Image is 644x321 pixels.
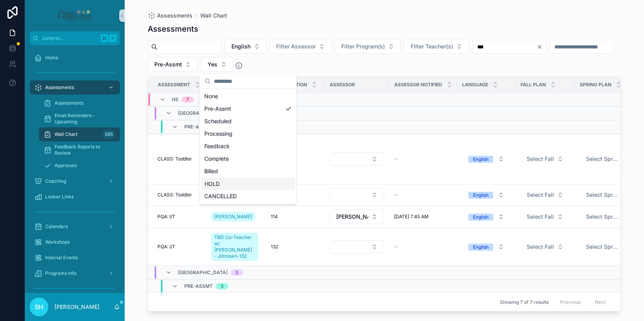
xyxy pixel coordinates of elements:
button: Select Button [520,240,570,254]
a: PQA: I/T [157,214,202,220]
div: Billed [201,165,295,178]
span: Filter Teacher(s) [411,43,453,50]
button: Select Button [520,210,570,224]
span: Assessments [157,12,192,20]
span: Select Spring [586,243,619,251]
a: CLASS: Toddler [157,156,202,162]
span: [PERSON_NAME] [214,214,252,220]
span: CLASS: Toddler [157,156,192,162]
span: HS [172,96,178,103]
div: English [473,244,489,251]
div: scrollable content [25,45,125,293]
span: Internal Events [45,255,78,261]
a: Wall Chart565 [39,127,120,141]
span: K [110,35,116,41]
span: [PERSON_NAME] [336,213,368,221]
div: Feedback [201,140,295,153]
button: Select Button [462,240,510,254]
span: TBD Co-Teacher w/ [PERSON_NAME] - Jimtown-132 [214,234,255,259]
button: Select Button [201,57,233,72]
button: Select Button [462,188,510,202]
span: Showing 7 of 7 results [500,299,549,305]
span: Select Fall [527,155,554,163]
button: Clear [536,44,546,50]
span: Spring Plan [580,82,611,88]
a: Assessments [148,12,192,20]
a: Select Button [579,152,635,166]
a: Coaching [30,174,120,188]
span: Select Spring [586,191,619,199]
span: Filter Program(s) [341,43,385,50]
a: Select Button [462,152,511,166]
span: SH [35,302,43,312]
div: English [473,214,489,221]
a: Select Button [329,240,385,254]
a: Workshops [30,235,120,249]
span: Programs Info [45,270,76,276]
a: Calendars [30,219,120,234]
a: Select Button [329,152,385,166]
a: Select Button [329,188,385,202]
span: Assessments [55,100,83,106]
span: Assessments [45,84,74,91]
div: English [473,156,489,163]
button: Select Button [148,57,198,72]
button: Select Button [520,152,570,166]
a: Email Reminders - Upcoming [39,112,120,126]
div: Scheduled [201,115,295,128]
a: Assessments [39,96,120,110]
a: Approvals [39,159,120,173]
a: CLASS: Toddler [157,192,202,198]
span: Calendars [45,223,68,230]
span: [GEOGRAPHIC_DATA] [178,110,228,116]
span: Pre-Assmt [154,61,182,68]
button: Select Button [580,240,634,254]
div: Suggestions [200,89,296,204]
span: -- [394,192,399,198]
a: Select Button [579,187,635,202]
button: Select Button [330,152,384,166]
button: Select Button [462,152,510,166]
a: Select Button [520,209,570,224]
a: Select Button [462,239,511,254]
button: Jump to...K [30,31,120,45]
a: 132 [271,244,320,250]
span: Assessment [158,82,190,88]
span: Email Reminders - Upcoming [55,112,112,125]
button: Select Button [580,152,634,166]
div: Complete [201,153,295,165]
span: Pre-Assmt [184,283,213,289]
a: TBD Co-Teacher w/ [PERSON_NAME] - Jimtown-132 [211,231,261,262]
div: 3 [221,283,224,289]
div: CANCELLED [201,190,295,203]
span: Fall Plan [520,82,546,88]
span: English [231,43,251,50]
a: Select Button [329,209,385,225]
div: None [201,90,295,103]
span: Jump to... [42,35,97,41]
a: Select Button [520,152,570,166]
a: Select Button [520,239,570,254]
button: Select Button [330,209,384,224]
span: PQA: I/T [157,244,175,250]
button: Select Button [330,188,384,202]
button: Select Button [335,39,401,54]
span: Coaching [45,178,66,184]
span: Select Fall [527,191,554,199]
a: [PERSON_NAME] [211,212,255,221]
div: 565 [102,130,115,139]
span: PQA: I/T [157,214,175,220]
span: Select Spring [586,213,619,221]
span: -- [394,156,399,162]
a: Select Button [520,187,570,202]
span: 114 [271,214,278,220]
a: -- [394,244,452,250]
span: Approvals [55,162,77,169]
span: Select Fall [527,243,554,251]
a: Wall Chart [200,12,227,20]
span: [DATE] 7:45 AM [394,214,429,220]
span: Looker Links [45,194,74,200]
a: Programs Info [30,266,120,280]
button: Select Button [580,210,634,224]
div: 7 [186,96,189,103]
